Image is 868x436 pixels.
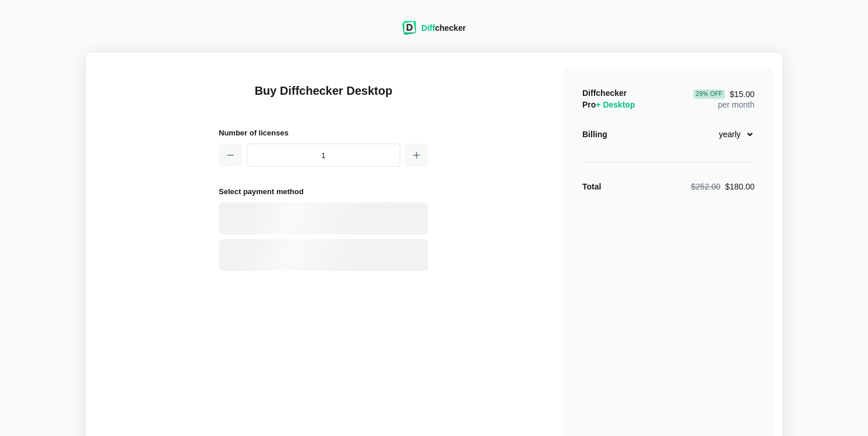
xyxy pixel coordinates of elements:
[219,185,428,198] h2: Select payment method
[693,87,755,110] div: per month
[693,90,755,99] span: $15.00
[582,182,601,191] strong: Total
[691,182,721,191] span: $252.00
[421,23,435,33] span: Diff
[582,100,635,109] span: Pro
[219,127,428,139] h2: Number of licenses
[693,90,725,99] div: 29 % Off
[247,144,400,167] input: 1
[219,83,428,113] h1: Buy Diffchecker Desktop
[582,128,607,140] div: Billing
[691,181,755,192] div: $180.00
[596,100,635,109] span: + Desktop
[402,27,465,37] a: Diffchecker logoDiffchecker
[402,21,417,35] img: Diffchecker logo
[421,22,465,34] div: checker
[582,88,627,98] span: Diffchecker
